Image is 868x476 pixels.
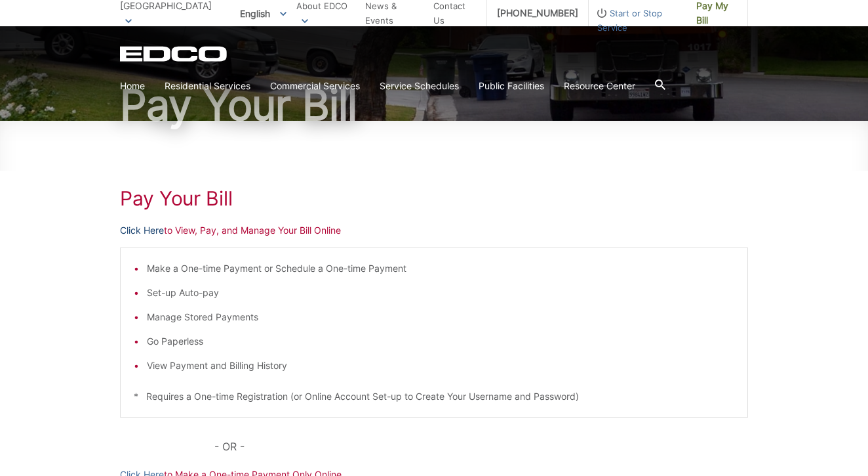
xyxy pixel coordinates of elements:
li: Go Paperless [147,334,734,349]
li: Make a One-time Payment or Schedule a One-time Payment [147,261,734,276]
a: EDCD logo. Return to the homepage. [120,46,229,62]
li: View Payment and Billing History [147,358,734,373]
li: Manage Stored Payments [147,310,734,324]
span: English [230,3,296,24]
a: Residential Services [165,79,250,93]
a: Resource Center [564,79,635,93]
a: Commercial Services [270,79,360,93]
p: to View, Pay, and Manage Your Bill Online [120,223,748,238]
li: Set-up Auto-pay [147,286,734,300]
a: Public Facilities [479,79,544,93]
h1: Pay Your Bill [120,186,748,210]
a: Home [120,79,145,93]
a: Click Here [120,223,164,238]
a: Service Schedules [380,79,459,93]
p: - OR - [214,437,748,456]
p: * Requires a One-time Registration (or Online Account Set-up to Create Your Username and Password) [134,389,734,404]
h1: Pay Your Bill [120,84,748,126]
